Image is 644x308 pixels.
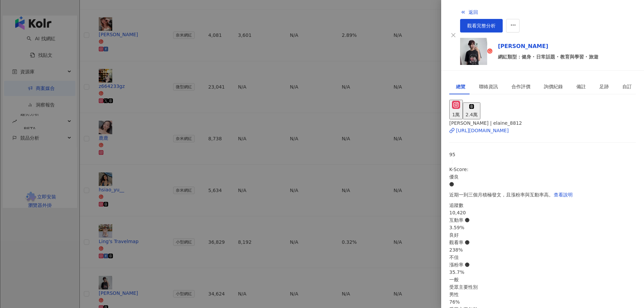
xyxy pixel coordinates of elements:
[449,231,636,239] div: 良好
[576,83,586,90] div: 備註
[554,192,573,197] span: 查看說明
[449,298,636,306] div: 76%
[449,173,636,181] div: 優良
[460,38,487,65] img: KOL Avatar
[451,32,456,38] span: close
[479,83,498,90] div: 聯絡資訊
[449,276,636,283] div: 一般
[466,111,478,118] div: 2.4萬
[498,53,598,61] span: 網紅類型：健身 · 日常話題 · 教育與學習 · 旅遊
[449,151,636,158] div: 95
[449,239,636,246] div: 觀看率
[452,111,460,118] div: 1萬
[460,38,493,65] a: KOL Avatar
[449,283,636,291] div: 受眾主要性別
[449,166,636,188] div: K-Score :
[553,188,573,202] button: 查看說明
[469,9,478,15] span: 返回
[449,202,636,209] div: 追蹤數
[449,31,457,39] button: Close
[449,224,636,231] div: 3.59%
[449,216,636,224] div: 互動率
[460,5,478,19] button: 返回
[449,120,522,126] span: [PERSON_NAME] | elaine_8812
[449,246,636,254] div: 238%
[449,268,636,276] div: 35.7%
[463,102,480,119] button: 2.4萬
[449,291,636,298] div: 男性
[467,23,496,28] span: 觀看完整分析
[449,127,636,134] a: [URL][DOMAIN_NAME]
[511,83,530,90] div: 合作評價
[449,254,636,261] div: 不佳
[498,42,598,50] a: [PERSON_NAME]
[622,83,632,90] div: 自訂
[460,19,503,32] a: 觀看完整分析
[449,261,636,268] div: 漲粉率
[449,188,636,202] div: 近期一到三個月積極發文，且漲粉率與互動率高。
[456,83,466,90] div: 總覽
[544,83,563,90] div: 詢價紀錄
[599,83,609,90] div: 足跡
[449,100,463,119] button: 1萬
[449,209,636,216] div: 10,420
[456,127,509,134] div: [URL][DOMAIN_NAME]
